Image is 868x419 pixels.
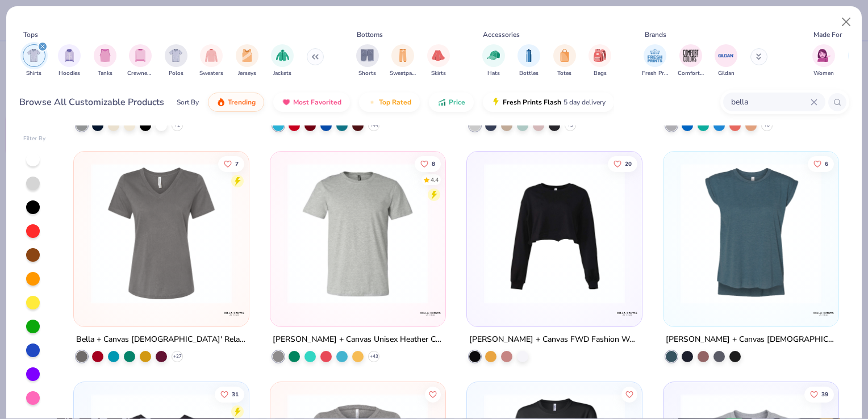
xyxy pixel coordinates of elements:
div: filter for Hoodies [58,44,81,78]
img: TopRated.gif [368,98,377,107]
div: filter for Gildan [715,44,737,78]
span: Totes [557,69,571,78]
span: 8 [432,161,435,166]
div: Bottoms [357,30,383,40]
span: Top Rated [379,98,411,107]
div: filter for Sweaters [199,44,223,78]
div: filter for Polos [165,44,187,78]
img: Sweatpants Image [397,49,409,62]
img: Gildan Image [717,47,735,64]
button: Like [808,156,834,171]
button: filter button [553,44,576,78]
img: Bella + Canvas logo [223,301,245,324]
span: Hats [487,69,500,78]
img: most_fav.gif [282,98,291,107]
div: filter for Jerseys [236,44,258,78]
button: filter button [390,44,416,78]
span: + 43 [370,353,378,359]
button: Like [621,387,637,403]
div: Accessories [483,30,520,40]
img: Bella + Canvas logo [812,301,834,324]
span: Bags [594,69,607,78]
div: filter for Skirts [427,44,450,78]
div: 4.4 [431,175,439,184]
div: filter for Sweatpants [390,44,416,78]
button: filter button [715,44,737,78]
div: filter for Totes [553,44,576,78]
button: filter button [518,44,540,78]
div: filter for Crewnecks [127,44,153,78]
img: Bags Image [594,49,606,62]
span: 5 day delivery [564,96,606,109]
button: filter button [589,44,611,78]
button: filter button [165,44,187,78]
img: Totes Image [558,49,571,62]
div: [PERSON_NAME] + Canvas FWD Fashion Women's Crop Long Sleeve Tee [469,332,640,346]
span: Shirts [26,69,41,78]
img: Bella + Canvas logo [419,301,442,324]
div: filter for Comfort Colors [678,44,704,78]
button: filter button [812,44,835,78]
div: [PERSON_NAME] + Canvas [DEMOGRAPHIC_DATA]' Flowy Muscle T-Shirt with Rolled Cuff [666,332,836,346]
span: + 27 [173,353,182,359]
div: Sort By [177,97,199,107]
div: filter for Women [812,44,835,78]
button: Like [425,387,441,403]
button: Top Rated [359,93,420,112]
img: Hoodies Image [63,49,76,62]
span: 6 [825,161,828,166]
img: Jerseys Image [241,49,253,62]
button: filter button [236,44,258,78]
span: Jackets [273,69,291,78]
img: Fresh Prints Image [646,47,663,64]
span: Tanks [98,69,112,78]
button: filter button [94,44,116,78]
div: filter for Fresh Prints [642,44,668,78]
div: filter for Jackets [271,44,294,78]
img: Sweaters Image [205,49,218,62]
div: Bella + Canvas [DEMOGRAPHIC_DATA]' Relaxed Jersey V-Neck T-Shirt [76,332,247,346]
span: Skirts [431,69,446,78]
img: 02bfc527-0a76-4a7b-9e31-1a8083013807 [282,162,434,303]
div: Brands [645,30,666,40]
div: filter for Shirts [23,44,45,78]
img: flash.gif [491,98,500,107]
img: Women Image [817,49,831,62]
img: bf3f72d5-5421-4a5f-a24d-841828d76e68 [478,162,631,303]
img: Tanks Image [99,49,111,62]
img: Bottles Image [523,49,535,62]
img: 2499e29c-e94f-455a-83c6-effcfa78236c [631,162,783,303]
span: 39 [821,392,828,397]
button: Close [836,11,857,33]
button: filter button [356,44,379,78]
span: Polos [169,69,183,78]
span: Hoodies [59,69,80,78]
span: + 3 [567,121,573,128]
img: Polos Image [169,49,182,62]
button: filter button [678,44,704,78]
div: filter for Tanks [94,44,116,78]
div: Browse All Customizable Products [19,95,164,109]
img: Shorts Image [361,49,374,62]
button: filter button [199,44,223,78]
span: Jerseys [238,69,256,78]
img: Shirts Image [27,49,40,62]
button: filter button [271,44,294,78]
span: 31 [232,392,239,397]
span: + 2 [174,121,180,128]
div: filter for Shorts [356,44,379,78]
span: Women [813,69,834,78]
input: Try "T-Shirt" [730,95,811,108]
button: Fresh Prints Flash5 day delivery [483,93,614,112]
button: Price [429,93,474,112]
span: Shorts [358,69,376,78]
img: Bella + Canvas logo [616,301,639,324]
img: Crewnecks Image [134,49,147,62]
div: [PERSON_NAME] + Canvas Unisex Heather CVC T-Shirt [273,332,443,346]
button: Like [608,156,637,171]
button: filter button [427,44,450,78]
button: Like [215,387,245,403]
div: filter for Bags [589,44,611,78]
button: Like [219,156,245,171]
button: filter button [127,44,153,78]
